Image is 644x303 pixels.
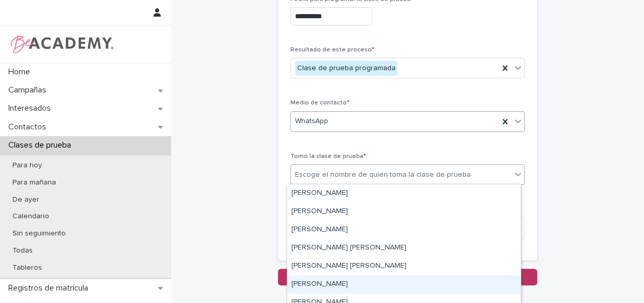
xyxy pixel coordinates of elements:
p: Registros de matrícula [4,283,96,293]
p: Sin seguimiento [4,229,74,238]
p: Calendario [4,212,58,221]
p: Todas [4,246,41,255]
p: Campañas [4,85,54,95]
p: Clases de prueba [4,140,79,150]
img: WPrjXfSUmiLcdUfaYY4Q [8,34,115,55]
div: Carolina Castrillon Trujillo [287,203,521,221]
span: Medio de contacto [290,100,349,106]
p: Tableros [4,264,50,272]
p: Para hoy [4,161,50,170]
div: Leidy Mesa Alvarez [287,239,521,257]
div: Clase de prueba programada [295,61,398,76]
div: Escoge el nombre de quien toma la clase de prueba [295,169,471,180]
button: Save [278,269,537,285]
span: Resultado de este proceso [290,47,374,53]
div: Lizeth Gonzalez Mejia [287,275,521,294]
div: Gina Orjuela Cortes [287,221,521,239]
span: WhatsApp [295,116,328,127]
p: Home [4,67,38,77]
span: Tomó la clase de prueba [290,153,366,160]
div: Lina Rico Montoya [287,257,521,275]
p: De ayer [4,195,48,204]
div: Carolina Castillo Cuadrado [287,185,521,203]
p: Interesados [4,103,59,113]
p: Contactos [4,122,54,132]
p: Para mañana [4,178,64,187]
